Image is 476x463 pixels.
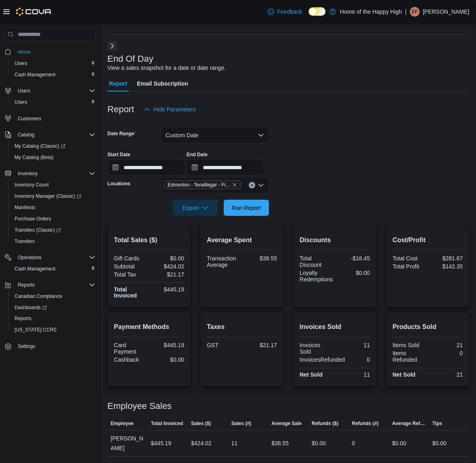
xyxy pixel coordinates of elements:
button: [US_STATE] CCRS [8,325,99,336]
span: Inventory Manager (Classic) [11,191,95,201]
a: Transfers (Classic) [11,225,64,235]
span: Reports [11,314,95,324]
span: Cash Management [15,266,55,272]
span: Inventory Manager (Classic) [15,193,81,199]
button: Customers [2,113,99,124]
button: Operations [2,252,99,263]
span: Reports [15,316,32,322]
button: Manifests [8,202,99,213]
a: Dashboards [11,303,50,312]
span: Inventory Count [11,180,95,190]
span: Canadian Compliance [15,293,62,300]
a: Inventory Manager (Classic) [11,191,84,201]
div: 21 [430,372,463,378]
h2: Taxes [207,323,277,332]
div: $424.02 [191,439,212,448]
button: Remove Edmonton - Terwillegar - Fire & Flower from selection in this group [232,182,237,187]
span: Settings [18,344,35,350]
div: Loyalty Redemptions [300,270,333,283]
button: Purchase Orders [8,213,99,224]
span: Email Subscription [137,75,188,92]
a: Inventory Count [11,180,52,190]
button: Inventory Count [8,179,99,191]
span: Cash Management [15,71,55,78]
span: My Catalog (Beta) [15,154,54,161]
span: Users [11,59,95,68]
div: Card Payment [114,342,147,355]
span: My Catalog (Classic) [11,141,95,151]
span: Employee [111,421,134,427]
span: Users [18,88,30,94]
div: 21 [430,342,463,349]
a: Reports [11,314,35,324]
div: $445.19 [151,286,184,293]
h2: Average Spent [207,235,277,245]
div: Transaction Average [207,255,240,268]
a: Manifests [11,203,38,212]
div: Subtotal [114,263,147,270]
span: [US_STATE] CCRS [15,327,57,333]
button: Catalog [2,129,99,140]
button: Reports [2,279,99,291]
a: Inventory Manager (Classic) [8,191,99,202]
span: My Catalog (Beta) [11,153,95,162]
span: Customers [15,113,95,124]
span: Report [109,75,127,92]
div: 11 [337,342,370,349]
span: Transfers [11,237,95,246]
div: $281.67 [430,255,463,262]
label: Start Date [107,151,131,158]
button: Users [15,86,34,96]
span: Total Invoiced [151,421,183,427]
button: Hide Parameters [141,101,199,117]
div: InvoicesRefunded [300,357,345,363]
a: Feedback [265,4,305,20]
div: Total Profit [393,263,426,270]
div: 0 [430,350,463,357]
span: Operations [15,253,95,262]
span: Dashboards [11,303,95,312]
h2: Payment Methods [114,323,184,332]
div: $0.00 [337,270,370,276]
div: View a sales snapshot for a date or date range. [107,64,226,72]
span: Canadian Compliance [11,291,95,301]
span: Customers [18,115,41,122]
span: Catalog [15,130,95,140]
div: $0.00 [151,255,184,262]
span: Home [18,49,31,55]
a: Transfers [11,237,38,246]
span: Reports [18,282,35,288]
button: Users [8,58,99,69]
div: $38.55 [272,439,289,448]
button: Transfers [8,236,99,247]
span: Transfers [15,238,35,245]
strong: Net Sold [300,372,323,378]
button: Export [173,200,218,216]
span: Cash Management [11,70,95,80]
span: Hide Parameters [154,105,196,113]
div: Gift Cards [114,255,147,262]
span: Settings [15,341,95,352]
span: Sales ($) [191,421,211,427]
span: Purchase Orders [15,216,51,222]
a: Home [15,47,34,57]
span: Tips [432,421,442,427]
label: End Date [187,151,208,158]
a: Settings [15,342,38,352]
span: Home [15,46,95,57]
input: Press the down key to open a popover containing a calendar. [187,159,264,176]
div: $0.00 [432,439,447,448]
div: $0.00 [392,439,406,448]
h2: Products Sold [393,323,463,332]
div: GST [207,342,240,349]
div: Total Discount [300,255,333,268]
span: Users [15,99,27,105]
input: Press the down key to open a popover containing a calendar. [107,159,185,176]
span: Edmonton - Terwillegar - Fire & Flower [168,181,231,189]
a: Transfers (Classic) [8,224,99,236]
a: Cash Management [11,70,59,80]
div: -$18.45 [337,255,370,262]
div: $21.17 [151,271,184,278]
span: Feedback [278,8,302,16]
button: Open list of options [258,182,264,189]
